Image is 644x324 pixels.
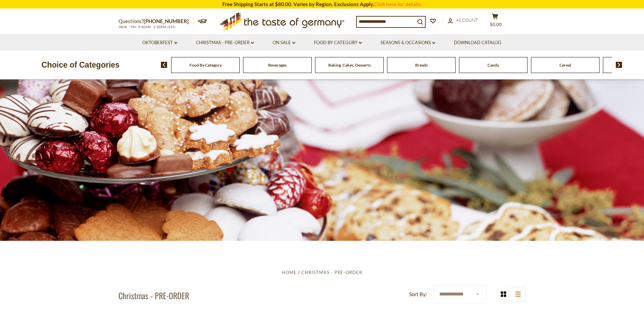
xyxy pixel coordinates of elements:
[268,62,287,68] a: Beverages
[314,39,362,47] a: Food By Category
[616,62,622,68] img: next arrow
[485,13,505,30] button: $0.00
[118,25,176,29] span: MON - FRI, 9:00AM - 5:00PM (EST)
[301,270,362,275] a: Christmas - PRE-ORDER
[415,62,428,68] a: Breads
[273,39,295,47] a: On Sale
[144,18,189,24] a: [PHONE_NUMBER]
[118,290,189,301] h1: Christmas - PRE-ORDER
[328,62,371,68] a: Baking, Cakes, Desserts
[456,17,478,23] span: Account
[118,17,194,26] p: Questions?
[448,17,478,24] a: Account
[409,290,427,299] label: Sort By:
[381,39,435,47] a: Seasons & Occasions
[196,39,254,47] a: Christmas - PRE-ORDER
[282,270,297,275] a: Home
[559,62,571,68] a: Cereal
[490,22,502,27] span: $0.00
[189,62,222,68] a: Food By Category
[374,1,422,7] a: Click here for details.
[454,39,501,47] a: Download Catalog
[487,62,499,68] a: Candy
[142,39,177,47] a: Oktoberfest
[161,62,167,68] img: previous arrow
